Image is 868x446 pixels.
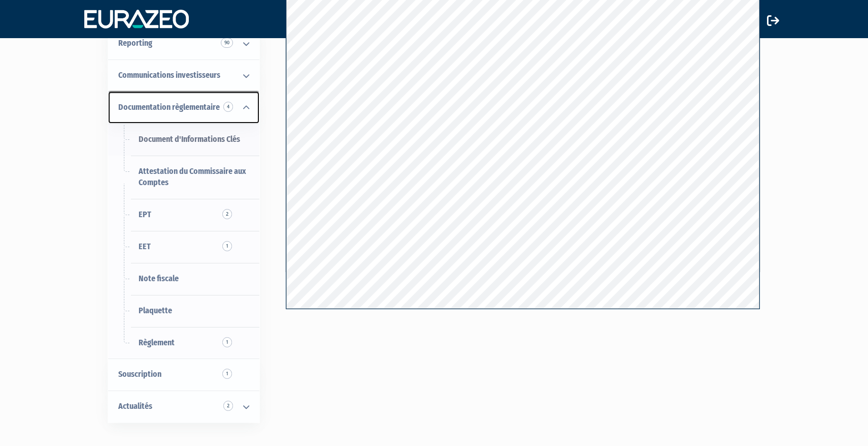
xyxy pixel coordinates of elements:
a: Note fiscale [108,263,259,295]
span: Actualités [118,401,152,411]
a: Souscription1 [108,359,259,391]
span: EPT [139,210,151,219]
a: EPT2 [108,199,259,231]
span: EET [139,242,151,251]
span: 1 [222,241,232,251]
span: Plaquette [139,306,172,315]
span: 4 [223,102,233,112]
span: 1 [222,369,232,379]
a: Plaquette [108,295,259,327]
a: Documentation règlementaire 4 [108,92,259,124]
span: 90 [221,38,233,48]
a: Règlement1 [108,327,259,359]
span: Document d'Informations Clés [139,134,240,144]
span: Attestation du Commissaire aux Comptes [139,166,246,188]
span: Souscription [118,369,161,379]
span: Règlement [139,338,175,347]
a: Document d'Informations Clés [108,124,259,156]
span: Note fiscale [139,274,179,283]
a: Attestation du Commissaire aux Comptes [108,156,259,199]
a: Communications investisseurs [108,60,259,92]
a: Reporting 90 [108,27,259,60]
span: 2 [222,209,232,219]
span: Documentation règlementaire [118,102,220,112]
span: 1 [222,337,232,347]
span: Reporting [118,38,152,48]
span: 2 [223,401,233,411]
span: Communications investisseurs [118,70,220,80]
img: 1732889491-logotype_eurazeo_blanc_rvb.png [84,10,189,28]
a: Actualités 2 [108,391,259,423]
a: EET1 [108,231,259,263]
